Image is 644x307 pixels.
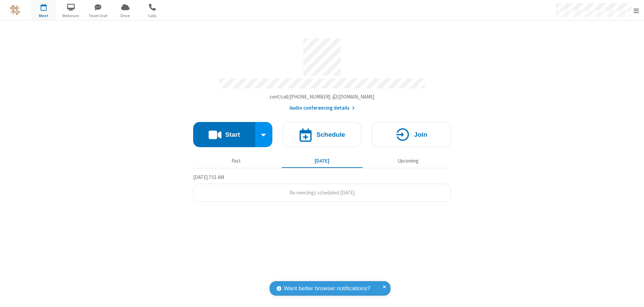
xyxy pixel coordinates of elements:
[113,13,138,19] span: Drive
[270,94,375,100] span: Copy my meeting room link
[193,122,255,147] button: Start
[270,93,375,101] button: Copy my meeting room linkCopy my meeting room link
[10,5,20,15] img: QA Selenium DO NOT DELETE OR CHANGE
[193,174,224,180] span: [DATE] 7:51 AM
[140,13,165,19] span: Calls
[58,13,84,19] span: Webinars
[289,104,355,112] button: Audio conferencing details
[31,13,56,19] span: Meet
[289,189,355,196] span: No meetings scheduled [DATE]
[225,131,240,138] h4: Start
[414,131,427,138] h4: Join
[284,284,370,293] span: Want better browser notifications?
[316,131,345,138] h4: Schedule
[193,33,451,112] section: Account details
[627,290,639,302] iframe: Chat
[282,122,362,147] button: Schedule
[255,122,273,147] div: Start conference options
[193,173,451,202] section: Today's Meetings
[86,13,111,19] span: Team Chat
[196,155,277,167] button: Past
[368,155,448,167] button: Upcoming
[372,122,451,147] button: Join
[282,155,363,167] button: [DATE]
